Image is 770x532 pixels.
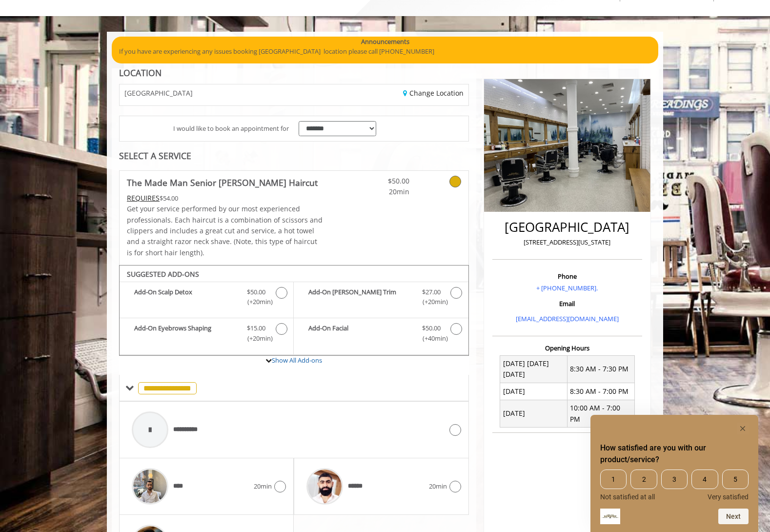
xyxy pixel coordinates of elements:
td: 8:30 AM - 7:30 PM [567,355,634,383]
h3: Opening Hours [492,345,642,351]
div: How satisfied are you with our product/service? Select an option from 1 to 5, with 1 being Not sa... [600,470,749,501]
span: $50.00 [422,323,441,333]
span: $50.00 [247,287,265,297]
span: 4 [691,470,718,489]
span: 20min [429,481,447,491]
span: 20min [352,186,409,197]
button: Next question [718,509,749,524]
b: Add-On [PERSON_NAME] Trim [308,287,412,307]
div: The Made Man Senior Barber Haircut Add-onS [119,265,469,356]
td: [DATE] [DATE] [DATE] [500,355,567,383]
b: SUGGESTED ADD-ONS [127,269,199,279]
span: 2 [630,470,657,489]
b: Add-On Eyebrows Shaping [134,323,237,344]
span: Very satisfied [708,493,749,501]
span: (+20min ) [242,297,271,307]
button: Hide survey [737,423,749,434]
td: 10:00 AM - 7:00 PM [567,400,634,428]
td: 8:30 AM - 7:00 PM [567,383,634,400]
b: Add-On Scalp Detox [134,287,237,307]
span: 5 [722,470,749,489]
span: $27.00 [422,287,441,297]
td: [DATE] [500,400,567,428]
span: Not satisfied at all [600,493,655,501]
div: SELECT A SERVICE [119,151,469,161]
label: Add-On Eyebrows Shaping [124,323,288,346]
p: If you have are experiencing any issues booking [GEOGRAPHIC_DATA] location please call [PHONE_NUM... [119,46,651,57]
span: 1 [600,470,627,489]
h2: [GEOGRAPHIC_DATA] [495,220,640,234]
label: Add-On Scalp Detox [124,287,288,310]
span: [GEOGRAPHIC_DATA] [124,89,193,97]
b: Announcements [361,37,409,47]
label: Add-On Beard Trim [299,287,463,310]
h3: Phone [495,273,640,280]
span: $15.00 [247,323,265,333]
a: [EMAIL_ADDRESS][DOMAIN_NAME] [516,314,619,323]
label: Add-On Facial [299,323,463,346]
span: This service needs some Advance to be paid before we block your appointment [127,193,160,203]
a: Change Location [403,88,464,98]
h3: Email [495,300,640,307]
a: Show All Add-ons [272,356,322,365]
span: $50.00 [352,176,409,186]
p: Get your service performed by our most experienced professionals. Each haircut is a combination o... [127,204,323,258]
div: $54.00 [127,193,323,204]
span: (+20min ) [417,297,446,307]
div: How satisfied are you with our product/service? Select an option from 1 to 5, with 1 being Not sa... [600,423,749,524]
span: (+20min ) [242,333,271,344]
b: The Made Man Senior [PERSON_NAME] Haircut [127,176,318,189]
b: Add-On Facial [308,323,412,344]
span: (+40min ) [417,333,446,344]
h2: How satisfied are you with our product/service? Select an option from 1 to 5, with 1 being Not sa... [600,442,749,466]
td: [DATE] [500,383,567,400]
p: [STREET_ADDRESS][US_STATE] [495,237,640,247]
span: I would like to book an appointment for [173,123,289,134]
a: + [PHONE_NUMBER]. [536,284,598,292]
b: LOCATION [119,67,162,79]
span: 3 [661,470,688,489]
span: 20min [254,481,272,491]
